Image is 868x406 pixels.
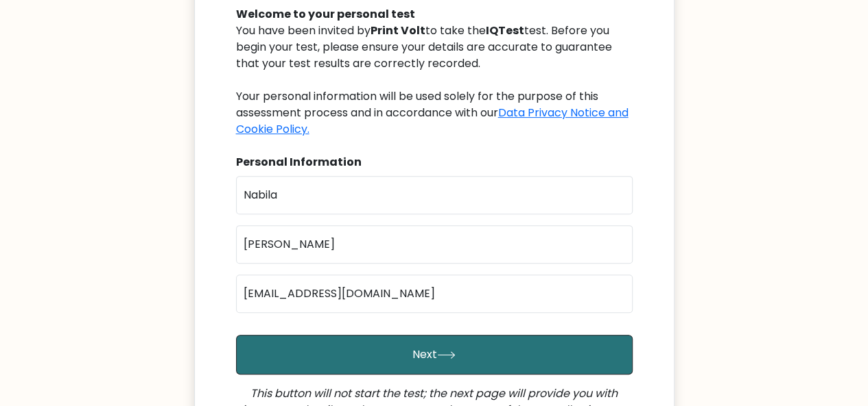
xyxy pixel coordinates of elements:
[236,225,633,264] input: Last name
[236,176,633,214] input: First name
[236,23,633,138] div: You have been invited by to take the test. Before you begin your test, please ensure your details...
[236,154,633,170] div: Personal Information
[236,335,633,375] button: Next
[371,23,425,38] b: Print Volt
[236,6,633,23] div: Welcome to your personal test
[236,275,633,313] input: Email
[486,23,524,38] b: IQTest
[236,105,629,137] a: Data Privacy Notice and Cookie Policy.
